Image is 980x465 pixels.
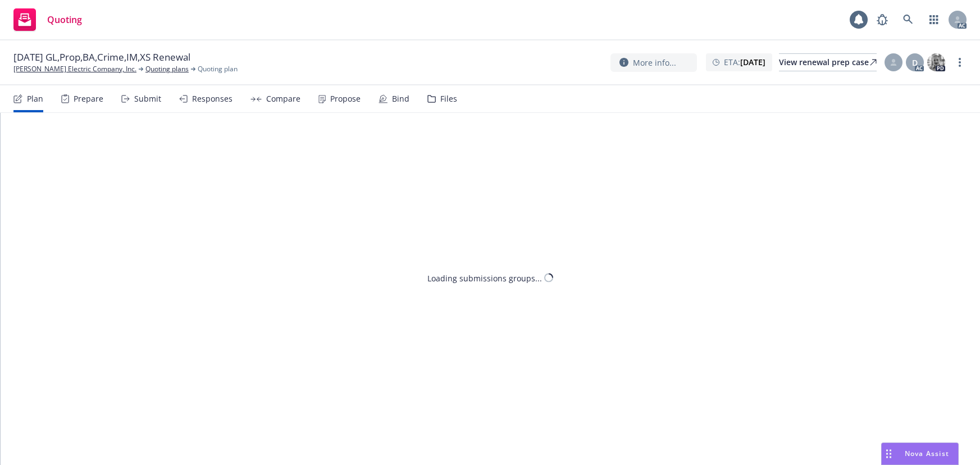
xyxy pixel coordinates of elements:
a: Quoting plans [145,64,189,74]
div: Files [440,94,457,103]
div: Plan [27,94,43,103]
button: Nova Assist [881,443,959,465]
button: More info... [610,53,697,72]
img: photo [927,53,945,71]
a: View renewal prep case [779,53,877,71]
span: [DATE] GL,Prop,BA,Crime,IM,XS Renewal [13,51,190,64]
span: D [912,57,918,69]
span: More info... [633,57,676,69]
a: Switch app [923,8,945,31]
div: Loading submissions groups... [427,272,542,284]
strong: [DATE] [740,57,765,67]
div: Bind [392,94,409,103]
div: Prepare [74,94,103,103]
a: Report a Bug [871,8,894,31]
div: View renewal prep case [779,54,877,71]
div: Responses [192,94,233,103]
div: Submit [134,94,161,103]
a: more [953,56,967,69]
a: Quoting [9,4,86,35]
div: Compare [266,94,300,103]
a: [PERSON_NAME] Electric Company, Inc. [13,64,136,74]
span: ETA : [724,56,765,68]
div: Drag to move [882,443,896,464]
div: Propose [330,94,361,103]
a: Search [897,8,919,31]
span: Nova Assist [905,449,949,458]
span: Quoting plan [198,64,238,74]
span: Quoting [47,15,82,24]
